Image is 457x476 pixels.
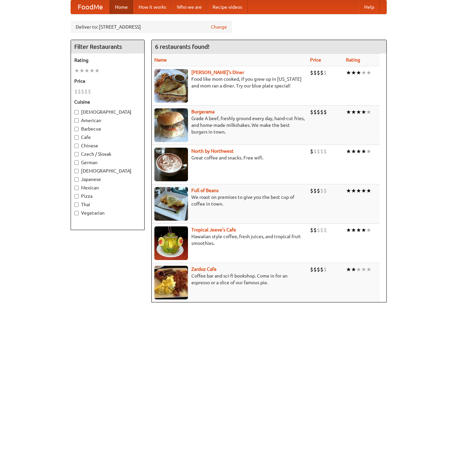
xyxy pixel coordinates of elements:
[74,109,141,115] label: [DEMOGRAPHIC_DATA]
[154,226,188,260] img: jeeves.jpg
[154,148,188,181] img: north.jpg
[356,187,361,194] li: ★
[356,266,361,273] li: ★
[207,0,247,14] a: Recipe videos
[310,108,313,116] li: $
[351,69,356,76] li: ★
[361,187,366,194] li: ★
[351,108,356,116] li: ★
[191,70,244,75] a: [PERSON_NAME]'s Diner
[84,67,89,74] li: ★
[84,88,88,95] li: $
[351,148,356,155] li: ★
[211,24,227,30] a: Change
[313,148,317,155] li: $
[320,226,323,234] li: $
[74,142,141,149] label: Chinese
[74,57,141,64] h5: Rating
[191,188,219,193] a: Full of Beans
[155,43,210,50] ng-pluralize: 6 restaurants found!
[320,148,323,155] li: $
[154,233,305,247] p: Hawaiian style coffee, fresh juices, and tropical fruit smoothies.
[323,108,327,116] li: $
[346,69,351,76] li: ★
[94,67,100,74] li: ★
[356,69,361,76] li: ★
[74,184,141,191] label: Mexican
[310,148,313,155] li: $
[154,266,188,299] img: zardoz.jpg
[74,151,141,157] label: Czech / Slovak
[361,226,366,234] li: ★
[317,266,320,273] li: $
[74,67,79,74] li: ★
[313,187,317,194] li: $
[346,148,351,155] li: ★
[346,187,351,194] li: ★
[74,186,79,190] input: Mexican
[154,115,305,135] p: Grade A beef, freshly ground every day, hand-cut fries, and home-made milkshakes. We make the bes...
[74,176,141,183] label: Japanese
[89,67,94,74] li: ★
[320,187,323,194] li: $
[74,152,79,156] input: Czech / Slovak
[361,69,366,76] li: ★
[154,69,188,103] img: sallys.jpg
[310,69,313,76] li: $
[366,226,371,234] li: ★
[74,127,79,131] input: Barbecue
[317,226,320,234] li: $
[74,211,79,215] input: Vegetarian
[366,266,371,273] li: ★
[320,108,323,116] li: $
[71,40,144,53] h4: Filter Restaurants
[191,266,217,272] a: Zardoz Cafe
[74,110,79,114] input: [DEMOGRAPHIC_DATA]
[313,69,317,76] li: $
[154,154,305,161] p: Great coffee and snacks. Free wifi.
[351,266,356,273] li: ★
[74,118,79,123] input: American
[154,76,305,89] p: Food like mom cooked, if you grew up in [US_STATE] and mom ran a diner. Try our blue plate special!
[356,226,361,234] li: ★
[74,177,79,182] input: Japanese
[323,148,327,155] li: $
[74,210,141,216] label: Vegetarian
[79,67,84,74] li: ★
[317,187,320,194] li: $
[346,226,351,234] li: ★
[359,0,380,14] a: Help
[74,194,79,198] input: Pizza
[323,266,327,273] li: $
[366,148,371,155] li: ★
[361,108,366,116] li: ★
[74,78,141,84] h5: Price
[88,88,91,95] li: $
[191,148,234,154] a: North by Northwest
[366,187,371,194] li: ★
[310,187,313,194] li: $
[317,69,320,76] li: $
[71,21,232,33] div: Deliver to: [STREET_ADDRESS]
[74,88,78,95] li: $
[74,99,141,105] h5: Cuisine
[313,266,317,273] li: $
[110,0,133,14] a: Home
[346,108,351,116] li: ★
[361,148,366,155] li: ★
[323,226,327,234] li: $
[154,194,305,207] p: We roast on premises to give you the best cup of coffee in town.
[191,109,215,114] a: Burgerama
[310,57,321,63] a: Price
[74,169,79,173] input: [DEMOGRAPHIC_DATA]
[74,193,141,199] label: Pizza
[317,148,320,155] li: $
[366,69,371,76] li: ★
[320,69,323,76] li: $
[74,160,79,165] input: German
[154,272,305,286] p: Coffee bar and sci-fi bookshop. Come in for an espresso or a slice of our famous pie.
[191,227,236,232] a: Tropical Jeeve's Cafe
